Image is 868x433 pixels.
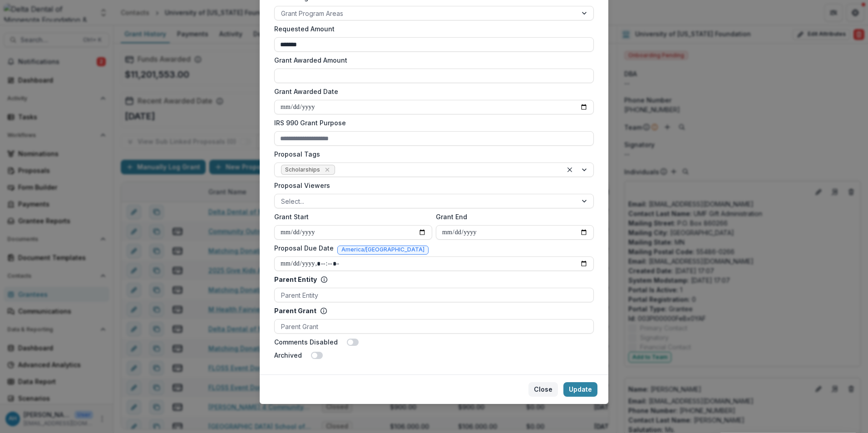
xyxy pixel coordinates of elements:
label: Proposal Due Date [274,243,334,253]
span: America/[GEOGRAPHIC_DATA] [341,246,424,253]
div: Clear selected options [564,164,575,175]
label: Grant Start [274,212,427,221]
label: IRS 990 Grant Purpose [274,118,588,128]
button: Close [528,382,558,397]
label: Comments Disabled [274,337,338,347]
p: Parent Grant [274,306,316,315]
button: Update [563,382,597,397]
label: Grant Awarded Amount [274,55,588,65]
p: Parent Entity [274,275,317,284]
label: Requested Amount [274,24,588,34]
label: Grant End [436,212,588,221]
span: Scholarships [285,167,320,173]
label: Grant Awarded Date [274,87,588,96]
div: Remove Scholarships [323,165,332,174]
label: Archived [274,350,302,360]
label: Proposal Viewers [274,181,588,190]
label: Proposal Tags [274,149,588,159]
